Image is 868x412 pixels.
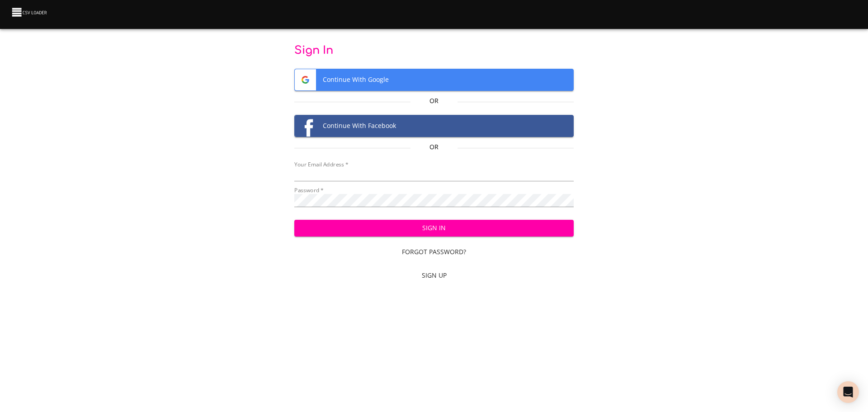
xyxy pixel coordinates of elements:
label: Your Email Address [294,162,348,167]
p: Or [410,96,457,105]
span: Continue With Google [295,69,574,90]
button: Facebook logoContinue With Facebook [294,115,574,137]
label: Password [294,188,324,193]
img: Facebook logo [295,115,316,137]
span: Sign In [302,223,567,234]
span: Continue With Facebook [295,115,574,137]
div: Open Intercom Messenger [837,381,859,403]
p: Or [410,142,457,152]
span: Forgot Password? [298,246,571,258]
button: Sign In [294,220,574,237]
img: CSV Loader [11,6,49,19]
p: Sign In [294,43,574,58]
a: Forgot Password? [294,244,574,260]
span: Sign Up [298,270,571,281]
button: Google logoContinue With Google [294,69,574,91]
img: Google logo [295,69,316,90]
a: Sign Up [294,267,574,284]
